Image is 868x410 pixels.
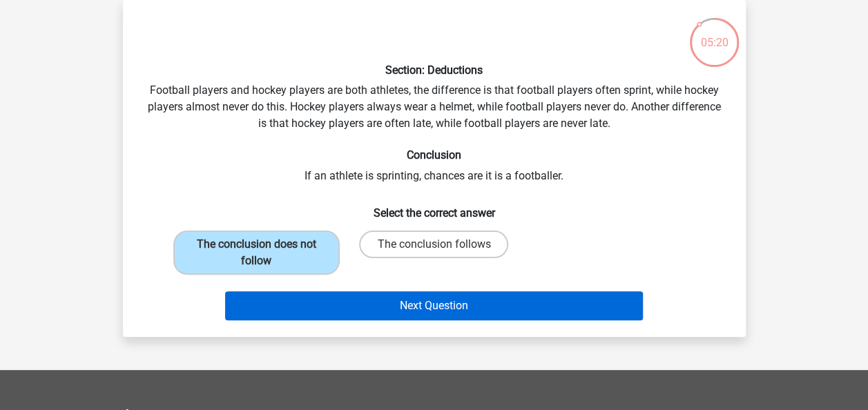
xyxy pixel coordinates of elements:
div: 05:20 [688,17,740,51]
h6: Section: Deductions [145,64,724,77]
label: The conclusion does not follow [173,231,340,275]
button: Next Question [225,291,643,320]
label: The conclusion follows [359,231,508,258]
div: Football players and hockey players are both athletes, the difference is that football players of... [128,11,740,326]
h6: Conclusion [145,148,724,162]
h6: Select the correct answer [145,195,724,219]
